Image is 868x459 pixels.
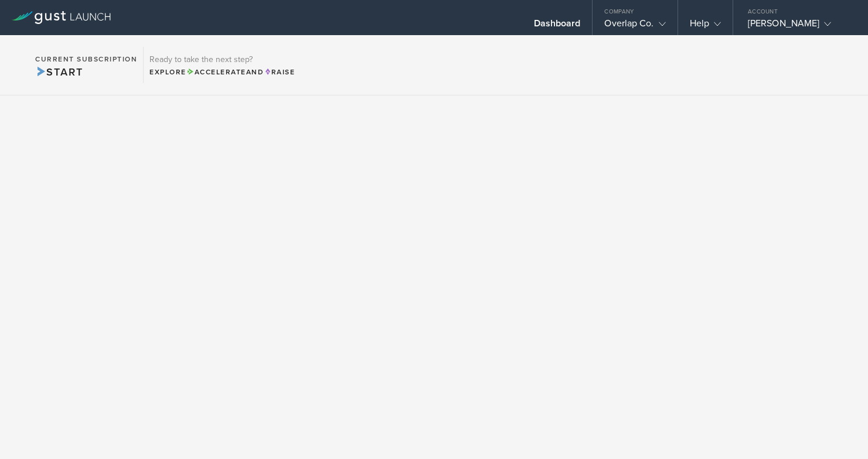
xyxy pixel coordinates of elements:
div: Ready to take the next step?ExploreAccelerateandRaise [143,47,301,83]
span: and [186,68,264,76]
div: Dashboard [534,18,581,35]
div: Explore [149,67,295,77]
div: Overlap Co. [604,18,665,35]
span: Raise [264,68,295,76]
h2: Current Subscription [35,56,137,63]
div: [PERSON_NAME] [748,18,847,35]
div: Help [690,18,721,35]
h3: Ready to take the next step? [149,56,295,64]
span: Start [35,66,83,78]
iframe: Chat Widget [809,403,868,459]
span: Accelerate [186,68,246,76]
